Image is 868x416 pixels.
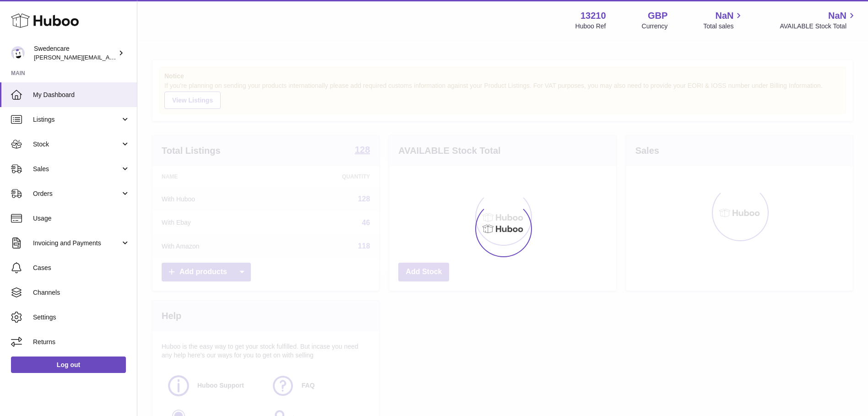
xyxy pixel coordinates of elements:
[33,288,130,297] span: Channels
[33,313,130,322] span: Settings
[575,22,606,31] div: Huboo Ref
[11,357,126,373] a: Log out
[715,10,733,22] span: NaN
[780,10,857,31] a: NaN AVAILABLE Stock Total
[33,140,120,149] span: Stock
[703,10,744,31] a: NaN Total sales
[642,22,668,31] div: Currency
[828,10,846,22] span: NaN
[34,54,233,61] span: [PERSON_NAME][EMAIL_ADDRESS][PERSON_NAME][DOMAIN_NAME]
[33,214,130,223] span: Usage
[33,115,120,124] span: Listings
[33,189,120,198] span: Orders
[33,239,120,248] span: Invoicing and Payments
[780,22,857,31] span: AVAILABLE Stock Total
[33,264,130,272] span: Cases
[703,22,744,31] span: Total sales
[33,91,130,99] span: My Dashboard
[580,10,606,22] strong: 13210
[11,46,25,60] img: daniel.corbridge@swedencare.co.uk
[33,165,120,173] span: Sales
[34,44,116,62] div: Swedencare
[648,10,667,22] strong: GBP
[33,338,130,346] span: Returns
